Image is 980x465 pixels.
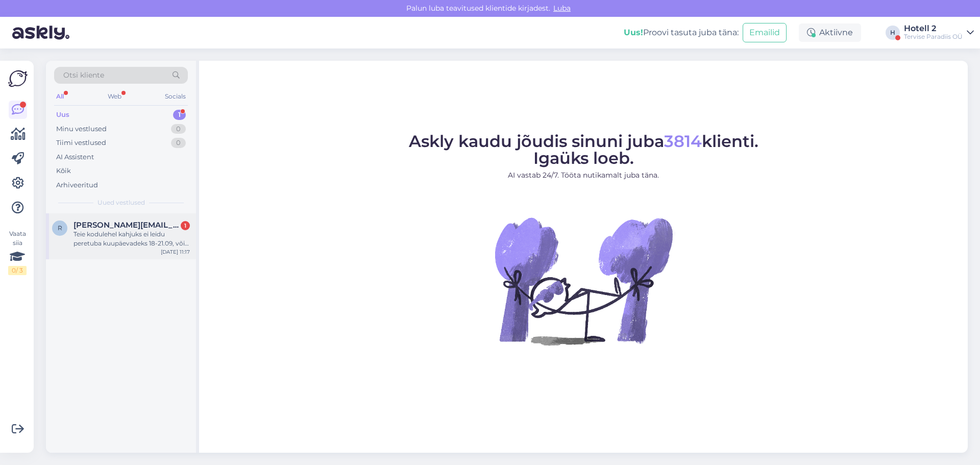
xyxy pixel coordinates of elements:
div: Arhiveeritud [56,180,98,190]
div: Socials [163,90,188,103]
button: Emailid [743,23,787,42]
span: raul.ritval22@gmail.com [73,221,180,230]
div: [DATE] 11:17 [161,248,190,256]
div: 0 [171,124,186,134]
span: Otsi kliente [63,70,104,81]
div: Hotell 2 [904,25,963,33]
div: Vaata siia [8,229,27,275]
img: No Chat active [492,189,675,373]
div: Uus [56,110,69,120]
div: 0 / 3 [8,266,27,275]
div: Kõik [56,166,71,176]
div: Tiimi vestlused [56,138,106,148]
div: 1 [181,221,190,230]
div: Aktiivne [799,23,861,42]
span: Luba [550,4,574,13]
div: Web [106,90,124,103]
div: Minu vestlused [56,124,107,134]
span: r [58,224,62,232]
div: AI Assistent [56,152,94,162]
div: H [886,26,900,40]
span: Uued vestlused [97,198,145,207]
div: Teie kodulehel kahjuks ei leidu peretuba kuupäevadeks 18-21.09, või on teil kõik välja müüdud? [73,230,190,248]
img: Askly Logo [8,69,28,88]
a: Hotell 2Tervise Paradiis OÜ [904,25,974,41]
div: Proovi tasuta juba täna: [624,27,739,39]
div: 1 [173,110,186,120]
p: AI vastab 24/7. Tööta nutikamalt juba täna. [409,170,758,181]
div: All [54,90,66,103]
div: Tervise Paradiis OÜ [904,33,963,41]
span: 3814 [664,131,702,151]
b: Uus! [624,28,643,37]
div: 0 [171,138,186,148]
span: Askly kaudu jõudis sinuni juba klienti. Igaüks loeb. [409,131,758,168]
